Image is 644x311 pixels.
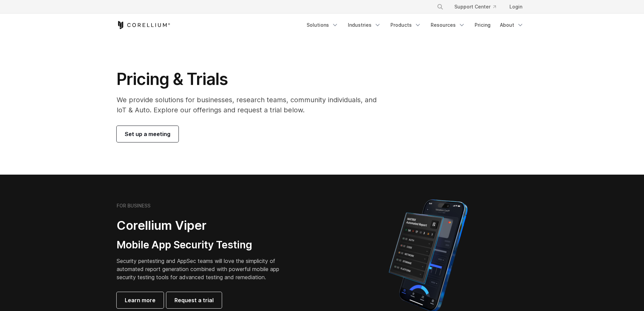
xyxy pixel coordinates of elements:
a: Pricing [471,19,495,31]
a: Support Center [449,1,501,13]
span: Set up a meeting [125,130,170,138]
p: Security pentesting and AppSec teams will love the simplicity of automated report generation comb... [117,257,290,281]
a: Products [386,19,425,31]
a: Resources [427,19,469,31]
a: Login [504,1,528,13]
a: Corellium Home [117,21,170,29]
div: Navigation Menu [303,19,528,31]
span: Request a trial [174,296,214,304]
h2: Corellium Viper [117,218,290,233]
a: About [496,19,528,31]
button: Search [434,1,446,13]
h3: Mobile App Security Testing [117,239,290,251]
h1: Pricing & Trials [117,69,386,89]
div: Navigation Menu [429,1,528,13]
a: Learn more [117,292,164,308]
a: Solutions [303,19,342,31]
a: Request a trial [166,292,222,308]
h6: FOR BUSINESS [117,203,150,209]
a: Set up a meeting [117,126,178,142]
a: Industries [344,19,385,31]
span: Learn more [125,296,156,304]
p: We provide solutions for businesses, research teams, community individuals, and IoT & Auto. Explo... [117,95,386,115]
